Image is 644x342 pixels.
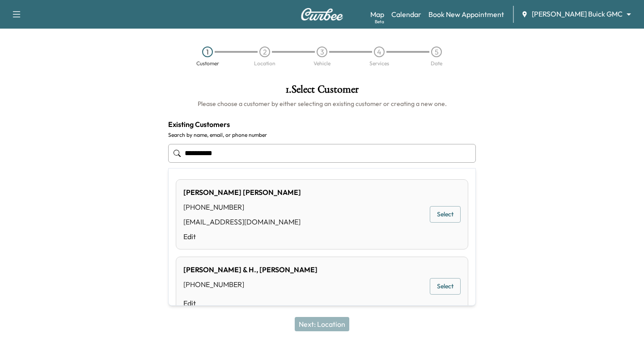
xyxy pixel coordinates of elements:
[183,279,318,290] div: [PHONE_NUMBER]
[370,9,384,20] a: MapBeta
[168,119,476,130] h4: Existing Customers
[183,187,301,198] div: [PERSON_NAME] [PERSON_NAME]
[183,264,318,275] div: [PERSON_NAME] & H., [PERSON_NAME]
[259,46,270,57] div: 2
[430,206,461,223] button: Select
[431,61,442,66] div: Date
[314,61,330,66] div: Vehicle
[391,9,421,20] a: Calendar
[375,18,384,25] div: Beta
[369,61,389,66] div: Services
[183,231,301,242] a: Edit
[254,61,275,66] div: Location
[374,46,385,57] div: 4
[183,202,301,212] div: [PHONE_NUMBER]
[430,278,461,295] button: Select
[183,216,301,227] div: [EMAIL_ADDRESS][DOMAIN_NAME]
[183,298,318,308] a: Edit
[532,9,623,19] span: [PERSON_NAME] Buick GMC
[202,46,213,57] div: 1
[168,99,476,108] h6: Please choose a customer by either selecting an existing customer or creating a new one.
[168,131,476,139] label: Search by name, email, or phone number
[317,46,327,57] div: 3
[168,84,476,99] h1: 1 . Select Customer
[431,46,442,57] div: 5
[428,9,504,20] a: Book New Appointment
[301,8,343,21] img: Curbee Logo
[196,61,219,66] div: Customer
